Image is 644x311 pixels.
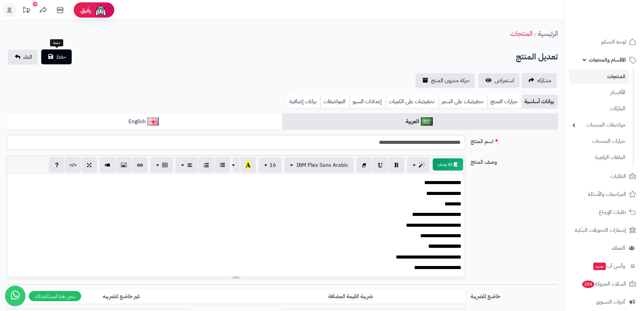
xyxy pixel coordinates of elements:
[23,53,32,61] span: الغاء
[593,261,625,271] span: وآتس آب
[589,55,626,65] span: الأقسام والمنتجات
[415,73,475,88] a: حركة مخزون المنتج
[468,155,560,166] label: وصف المنتج
[581,279,626,289] span: السلات المتروكة
[569,276,640,292] a: السلات المتروكة284
[50,39,63,47] div: حفظ
[588,190,626,199] span: المراجعات والأسئلة
[611,172,626,181] span: الطلبات
[41,49,72,64] button: حفظ
[468,135,560,146] label: اسم المنتج
[569,294,640,310] a: أدوات التسويق
[582,280,595,288] span: 284
[569,70,629,84] a: المنتجات
[569,258,640,274] a: وآتس آبجديد
[569,150,629,165] a: الملفات الرقمية
[350,95,386,108] a: إعدادات السيو
[438,95,487,108] a: تخفيضات على السعر
[18,3,35,19] a: تحديثات المنصة
[569,118,629,132] a: مواصفات المنتجات
[569,240,640,256] a: العملاء
[7,113,282,130] a: English
[596,297,625,307] span: أدوات التسويق
[537,76,551,85] span: مشاركه
[487,95,522,108] a: خيارات المنتج
[569,186,640,202] a: المراجعات والأسئلة
[296,161,348,169] span: IBM Plex Sans Arabic
[599,207,626,217] span: طلبات الإرجاع
[259,158,282,173] button: 16
[522,95,558,108] a: بيانات أساسية
[575,225,626,235] span: إشعارات التحويلات البنكية
[569,85,629,100] a: الأقسام
[421,117,433,126] img: العربية
[569,102,629,116] a: الماركات
[569,204,640,220] a: طلبات الإرجاع
[386,95,438,108] a: تخفيضات على الكميات
[431,76,470,85] span: حركة مخزون المنتج
[287,95,320,108] a: بيانات إضافية
[80,6,91,14] span: رفيق
[569,34,640,50] a: لوحة التحكم
[569,168,640,184] a: الطلبات
[478,73,520,88] a: استعراض
[569,134,629,149] a: خيارات المنتجات
[433,158,463,171] button: 📝 AI وصف
[516,50,558,64] h2: تعديل المنتج
[468,290,560,301] label: خاضع للضريبة
[33,2,38,6] div: 10
[282,113,558,130] a: العربية
[601,37,626,47] span: لوحة التحكم
[593,263,606,270] span: جديد
[147,117,159,126] img: English
[522,73,557,88] a: مشاركه
[612,243,625,253] span: العملاء
[56,53,66,61] span: حفظ
[320,95,350,108] a: المواصفات
[94,3,108,17] img: ai-face.png
[236,290,465,304] label: ضريبة القيمة المضافة
[269,161,276,169] span: 16
[538,28,558,39] a: الرئيسية
[284,158,354,173] button: IBM Plex Sans Arabic
[7,290,236,304] label: غير خاضع للضريبه
[598,14,638,28] img: logo-2.png
[510,28,532,39] a: المنتجات
[8,50,38,65] a: الغاء
[495,76,514,85] span: استعراض
[569,222,640,238] a: إشعارات التحويلات البنكية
